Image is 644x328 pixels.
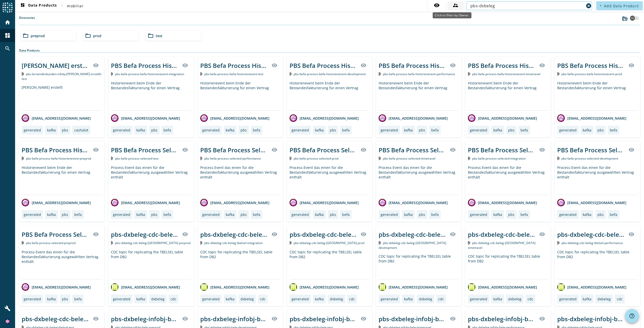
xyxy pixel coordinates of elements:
span: Kafka Topic: pbs-befa-process-befa-historienevent-test [204,72,263,76]
div: pbs [597,128,604,132]
div: PBS Befa Process Selected [200,146,268,154]
span: Kafka Topic: pbs-befa-process-befa-historienevent-timetravel [472,72,540,76]
span: Kafka Topic: pbs-befa-process-selected-prod [294,156,338,161]
div: pbs-dxbeleg-infobj-bele [111,315,179,323]
img: Kafka Topic: pbs-befa-process-befa-historienevent-prod [557,72,559,76]
div: kafka [583,297,591,301]
div: kafka [47,212,56,217]
mat-icon: visibility [450,231,456,237]
div: befa [342,128,350,132]
div: Process-Event das einen für die Bestandesfakturierung ausgewählten Vertrag enthält [557,165,637,195]
span: Kafka Topic: pbs-befa-process-selected-preprod [26,241,75,245]
div: pbs [508,128,514,132]
div: PBS Befa Process Historienevent [22,146,90,154]
div: kafka [47,128,56,132]
div: generated [470,128,487,132]
span: test [156,33,163,38]
div: generated [559,128,577,132]
img: Kafka Topic: pbs-dxbeleg-cdc-beleg-tbelsel-integration [200,241,203,245]
div: [EMAIL_ADDRESS][DOMAIN_NAME] [557,199,626,206]
div: Historienevent beim Ende der Bestandesfakturierung für einen Vertrag [22,165,102,195]
div: kafka [404,212,413,217]
div: Process-Event das einen für die Bestandesfakturierung ausgewählten Vertrag enthält [22,250,102,279]
div: generated [559,212,577,217]
div: CDC topic for replicating the TBELSEL table from DB2 [200,250,280,279]
input: Search (% or * for wildcards) [470,3,584,9]
div: [EMAIL_ADDRESS][DOMAIN_NAME] [22,114,91,122]
div: kafka [404,128,413,132]
mat-icon: visibility [450,147,456,153]
img: avatar [200,199,208,206]
mat-icon: add [599,4,602,7]
div: Historienevent beim Ende der Bestandesfakturierung für einen Vertrag [111,81,191,110]
div: generated [292,297,309,301]
div: kafka [583,212,591,217]
div: cdc [617,297,623,301]
img: avatar [468,199,475,206]
button: Clear [585,2,592,9]
div: pbs [62,128,68,132]
div: PBS Befa Process Historienevent [468,61,536,70]
button: Add Data Product [596,1,643,10]
div: generated [292,128,309,132]
span: Kafka Topic: pbs-dxbeleg-cdc-beleg-tbelsel-timetravel [468,241,536,250]
mat-icon: visibility [628,147,634,153]
span: Kafka Topic: pbs-befa-process-selected-timetravel [383,156,435,161]
div: PBS Befa Process Historienevent [200,61,268,70]
mat-icon: visibility [539,316,545,322]
div: generated [470,297,487,301]
div: PBS Befa Process Selected [379,146,447,154]
div: generated [202,297,220,301]
div: kafka [315,128,324,132]
div: dxbeleg [151,297,165,301]
img: avatar [468,114,475,122]
div: befa [342,212,350,217]
div: befa [431,128,439,132]
img: Kafka Topic: pbs-befa-process-befa-historienevent-preprod [22,157,24,160]
div: Data Products [19,48,640,53]
span: Data Products [20,3,57,9]
div: kafka [404,297,413,301]
div: PBS Befa Process Selected [22,230,90,239]
img: Kafka Topic: pbs-befa-process-selected-preprod [22,241,24,245]
div: pbs [330,212,336,217]
span: Kafka Topic: pbs-dxbeleg-cdc-beleg-tbelsel-prod [294,241,364,245]
img: spoud-logo.svg [3,3,13,13]
mat-icon: home [5,19,11,25]
div: PBS Befa Process Selected [468,146,536,154]
div: cdc [349,297,355,301]
div: PBS Befa Process Selected [557,146,625,154]
div: Process-Event das einen für die Bestandesfakturierung ausgewählten Vertrag enthält [379,165,459,195]
mat-icon: visibility [450,62,456,68]
mat-icon: cancel [586,3,592,9]
img: avatar [200,283,208,291]
img: avatar [379,283,386,291]
img: avatar [379,199,386,206]
img: Kafka Topic: pbs-befa-process-selected-test [111,157,113,160]
img: Kafka Topic: pbs-befa-process-selected-performance [200,157,203,160]
mat-icon: visibility [434,2,440,8]
span: Kafka Topic: pbs-befa-process-selected-test [115,156,158,161]
div: befa [520,128,528,132]
div: Click to filter by Owner. [433,12,471,18]
div: pbs [151,212,157,217]
div: [EMAIL_ADDRESS][DOMAIN_NAME] [290,114,359,122]
div: befa [520,212,528,217]
div: Historienevent beim Ende der Bestandesfakturierung für einen Vertrag [290,81,370,110]
div: PBS Befa Process Historienevent [557,61,625,70]
div: pbs [240,128,247,132]
mat-icon: visibility [628,62,634,68]
span: preprod [31,33,45,38]
img: Kafka Topic: pbs-befa-process-befa-historienevent-test [200,72,203,76]
mat-icon: visibility [360,147,367,153]
div: pbs [597,212,604,217]
div: Historienevent beim Ende der Bestandesfakturierung für einen Vertrag [557,81,637,110]
span: Kafka Topic: pbs-befa-process-selected-development [561,156,618,161]
div: kafka [315,212,324,217]
div: Process-Event das einen für die Bestandesfakturierung ausgewählten Vertrag enthält [200,165,280,195]
div: cdc [528,297,533,301]
div: pbs-dxbeleg-cdc-beleg-[GEOGRAPHIC_DATA] [468,230,536,239]
mat-icon: visibility [182,316,188,322]
div: pbs [62,297,68,301]
img: Kafka Topic: pbs-dxbeleg-cdc-beleg-tbelsel-preprod [111,241,113,245]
